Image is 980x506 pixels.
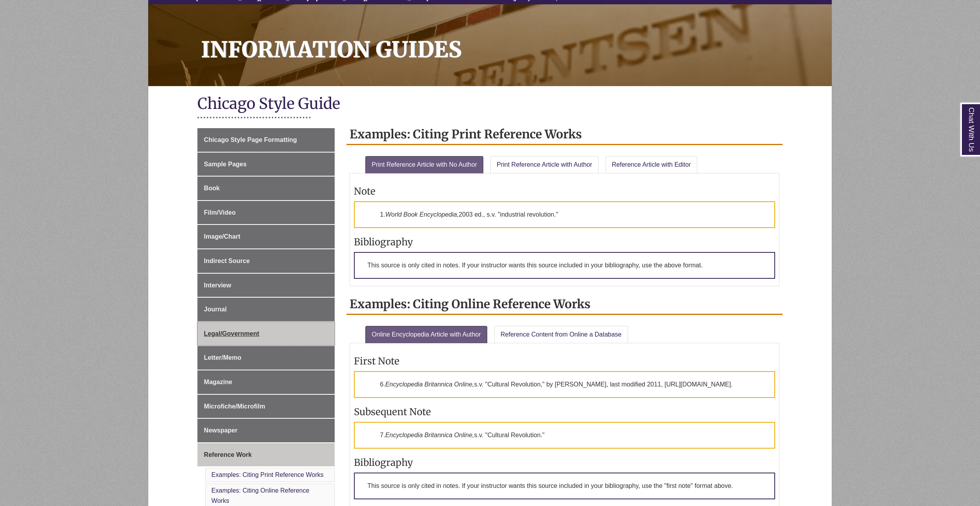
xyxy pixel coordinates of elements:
[346,124,783,145] h2: Examples: Citing Print Reference Works
[197,201,335,224] a: Film/Video
[354,236,775,248] h3: Bibliography
[192,4,832,76] h1: Information Guides
[354,371,775,398] p: 6. s.v. "Cultural Revolution," by [PERSON_NAME], last modified 2011, [URL][DOMAIN_NAME].
[204,306,227,313] span: Journal
[354,406,775,418] h3: Subsequent Note
[490,156,599,173] a: Print Reference Article with Author
[354,473,775,499] p: This source is only cited in notes. If your instructor wants this source included in your bibliog...
[346,294,783,315] h2: Examples: Citing Online Reference Works
[354,422,775,449] p: 7. s.v. "Cultural Revolution."
[204,136,297,143] span: Chicago Style Page Formatting
[385,381,474,388] em: Encyclopedia Britannica Online,
[212,487,309,504] a: Examples: Citing Online Reference Works
[204,161,247,167] span: Sample Pages
[204,209,236,216] span: Film/Video
[354,355,775,367] h3: First Note
[204,330,259,337] span: Legal/Government
[204,403,265,410] span: Microfiche/Microfilm
[204,354,241,361] span: Letter/Memo
[354,201,775,228] p: 1. 2003 ed., s.v. "industrial revolution."
[385,432,474,438] em: Encyclopedia Britannica Online,
[212,471,324,478] a: Examples: Citing Print Reference Works
[365,156,483,173] a: Print Reference Article with No Author
[354,185,775,197] h3: Note
[197,443,335,467] a: Reference Work
[197,370,335,394] a: Magazine
[197,346,335,370] a: Letter/Memo
[197,419,335,442] a: Newspaper
[354,456,775,469] h3: Bibliography
[148,4,832,86] a: Information Guides
[494,326,628,343] a: Reference Content from Online a Database
[606,156,697,173] a: Reference Article with Editor
[197,298,335,321] a: Journal
[197,177,335,200] a: Book
[197,225,335,248] a: Image/Chart
[204,185,220,191] span: Book
[197,94,783,115] h1: Chicago Style Guide
[197,395,335,418] a: Microfiche/Microfilm
[204,233,240,240] span: Image/Chart
[385,211,459,218] em: World Book Encyclopedia,
[204,258,250,264] span: Indirect Source
[354,252,775,279] p: This source is only cited in notes. If your instructor wants this source included in your bibliog...
[365,326,487,343] a: Online Encyclopedia Article with Author
[197,322,335,346] a: Legal/Government
[204,427,238,434] span: Newspaper
[197,274,335,297] a: Interview
[204,379,232,385] span: Magazine
[204,282,231,289] span: Interview
[197,128,335,152] a: Chicago Style Page Formatting
[197,249,335,273] a: Indirect Source
[204,451,252,458] span: Reference Work
[197,153,335,176] a: Sample Pages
